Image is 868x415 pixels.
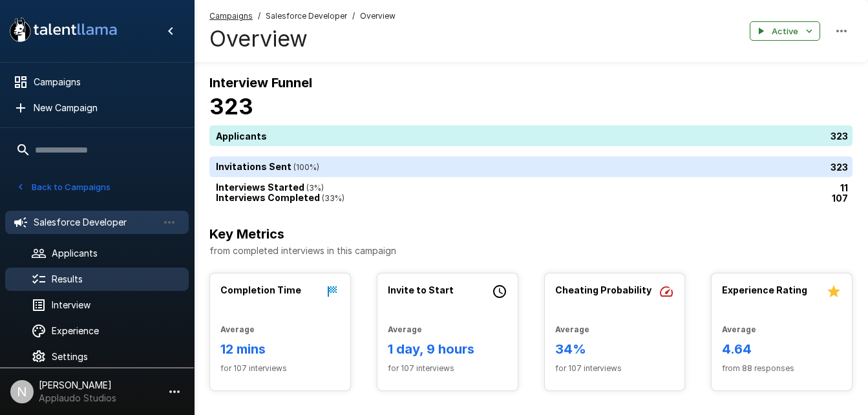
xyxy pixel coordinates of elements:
h6: 34% [555,339,675,359]
span: / [352,10,355,23]
span: Overview [360,10,396,23]
p: 323 [831,129,848,143]
b: Experience Rating [722,284,807,295]
span: / [258,10,260,23]
p: 107 [832,191,848,205]
b: Key Metrics [209,226,284,242]
b: Average [555,325,589,334]
span: for 107 interviews [555,362,675,375]
span: Salesforce Developer [266,10,347,23]
b: Completion Time [220,284,301,295]
p: from completed interviews in this campaign [209,244,852,257]
p: Interviews Completed [216,191,344,205]
h6: 1 day, 9 hours [388,339,507,359]
b: Interview Funnel [209,75,312,90]
h4: Overview [209,25,396,52]
h6: 4.64 [722,339,842,359]
p: 11 [840,181,848,195]
button: Active [750,21,820,41]
b: Invite to Start [388,284,454,295]
b: Cheating Probability [555,284,651,295]
b: 323 [209,93,253,120]
p: 323 [831,160,848,174]
span: ( 33 %) [320,193,344,203]
span: ( 3 %) [304,183,324,193]
u: Campaigns [209,11,253,21]
span: from 88 responses [722,362,842,375]
b: Average [388,325,422,334]
p: Interviews Started [216,180,324,195]
span: for 107 interviews [388,362,507,375]
span: for 107 interviews [220,362,340,375]
h6: 12 mins [220,339,340,359]
b: Average [722,325,756,334]
b: Average [220,325,255,334]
